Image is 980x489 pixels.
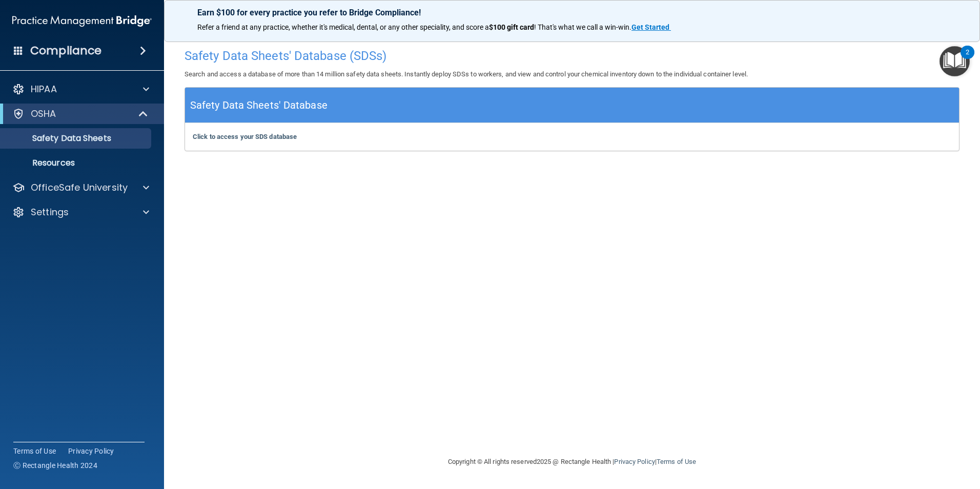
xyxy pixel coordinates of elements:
strong: Get Started [631,23,669,31]
p: Safety Data Sheets [7,133,147,144]
a: Privacy Policy [614,458,655,465]
a: OSHA [12,108,149,120]
a: Privacy Policy [68,446,114,456]
h5: Safety Data Sheets' Database [190,96,328,114]
div: 2 [966,52,969,66]
p: Resources [7,158,147,168]
h4: Compliance [30,44,101,58]
p: Settings [31,206,69,218]
div: Copyright © All rights reserved 2025 @ Rectangle Health | | [385,445,759,478]
strong: $100 gift card [489,23,534,31]
p: Earn $100 for every practice you refer to Bridge Compliance! [197,8,947,17]
a: Terms of Use [13,446,56,456]
h4: Safety Data Sheets' Database (SDSs) [185,49,959,63]
a: Settings [12,206,149,218]
span: ! That's what we call a win-win. [534,23,631,31]
button: Open Resource Center, 2 new notifications [940,46,970,76]
a: OfficeSafe University [12,181,149,194]
a: Click to access your SDS database [193,133,297,140]
a: HIPAA [12,83,149,95]
span: Refer a friend at any practice, whether it's medical, dental, or any other speciality, and score a [197,23,489,31]
p: OfficeSafe University [31,181,128,194]
span: Ⓒ Rectangle Health 2024 [13,460,97,471]
a: Terms of Use [657,458,696,465]
p: Search and access a database of more than 14 million safety data sheets. Instantly deploy SDSs to... [185,68,959,80]
a: Get Started [631,23,671,31]
p: OSHA [31,108,56,120]
img: PMB logo [12,11,152,31]
p: HIPAA [31,83,57,95]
